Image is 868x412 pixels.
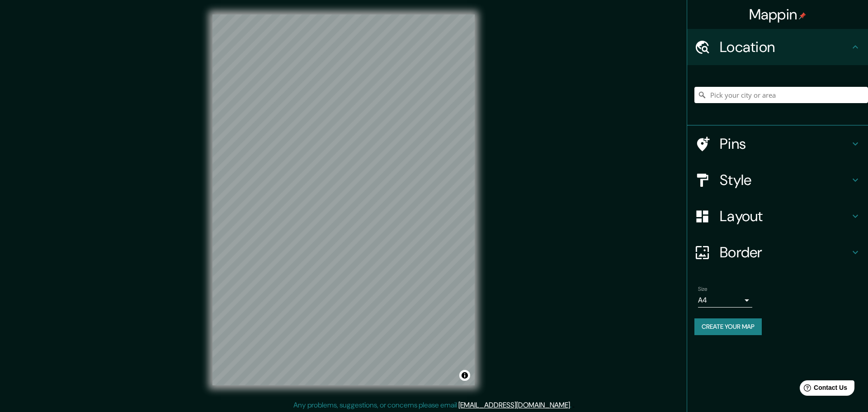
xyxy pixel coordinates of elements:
[694,87,868,103] input: Pick your city or area
[293,400,571,411] p: Any problems, suggestions, or concerns please email .
[720,207,850,225] h4: Layout
[573,400,575,411] div: .
[687,234,868,270] div: Border
[687,126,868,162] div: Pins
[687,29,868,65] div: Location
[458,400,570,410] a: [EMAIL_ADDRESS][DOMAIN_NAME]
[698,293,752,308] div: A4
[687,162,868,198] div: Style
[694,318,762,335] button: Create your map
[571,400,573,411] div: .
[698,285,708,293] label: Size
[720,38,850,56] h4: Location
[799,12,806,19] img: pin-icon.png
[720,135,850,153] h4: Pins
[687,198,868,234] div: Layout
[720,171,850,189] h4: Style
[720,243,850,261] h4: Border
[212,14,475,385] canvas: Map
[459,370,470,381] button: Toggle attribution
[788,377,858,402] iframe: Help widget launcher
[749,5,807,24] h4: Mappin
